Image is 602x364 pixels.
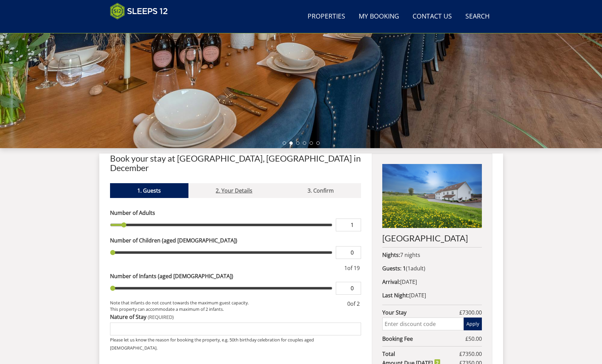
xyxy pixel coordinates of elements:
[463,9,492,24] a: Search
[356,9,402,24] a: My Booking
[110,209,361,217] label: Number of Adults
[382,233,482,243] h2: [GEOGRAPHIC_DATA]
[110,272,361,280] label: Number of Infants (aged [DEMOGRAPHIC_DATA])
[343,264,361,272] div: of 19
[110,300,341,312] small: Note that infants do not count towards the maximum guest capacity. This property can accommodate ...
[305,9,348,24] a: Properties
[408,265,411,272] span: 1
[410,9,455,24] a: Contact Us
[462,350,482,358] span: 7350.00
[382,291,482,299] p: [DATE]
[382,164,482,228] img: An image of 'Inwood Farmhouse'
[110,313,361,321] label: Nature of Stay
[382,308,459,317] strong: Your Stay
[110,154,361,172] h2: Book your stay at [GEOGRAPHIC_DATA], [GEOGRAPHIC_DATA] in December
[464,318,482,330] button: Apply
[382,278,482,286] p: [DATE]
[403,265,406,272] strong: 1
[382,251,400,259] strong: Nights:
[188,183,280,198] a: 2. Your Details
[110,183,188,198] a: 1. Guests
[110,3,168,20] img: Sleeps 12
[459,308,482,317] span: £
[382,335,465,343] strong: Booking Fee
[107,24,177,29] iframe: Customer reviews powered by Trustpilot
[462,309,482,316] span: 7300.00
[465,335,482,343] span: £
[110,236,361,244] label: Number of Children (aged [DEMOGRAPHIC_DATA])
[382,350,459,358] strong: Total
[382,292,409,299] strong: Last Night:
[382,278,400,286] strong: Arrival:
[382,251,482,259] p: 7 nights
[403,265,425,272] span: ( )
[110,337,314,351] small: Please let us know the reason for booking the property, e.g. 50th birthday celebration for couple...
[382,265,401,272] strong: Guests:
[344,264,347,272] span: 1
[468,335,482,342] span: 50.00
[347,300,350,307] span: 0
[280,183,361,198] a: 3. Confirm
[459,350,482,358] span: £
[408,265,424,272] span: adult
[346,300,361,312] div: of 2
[382,318,463,330] input: Enter discount code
